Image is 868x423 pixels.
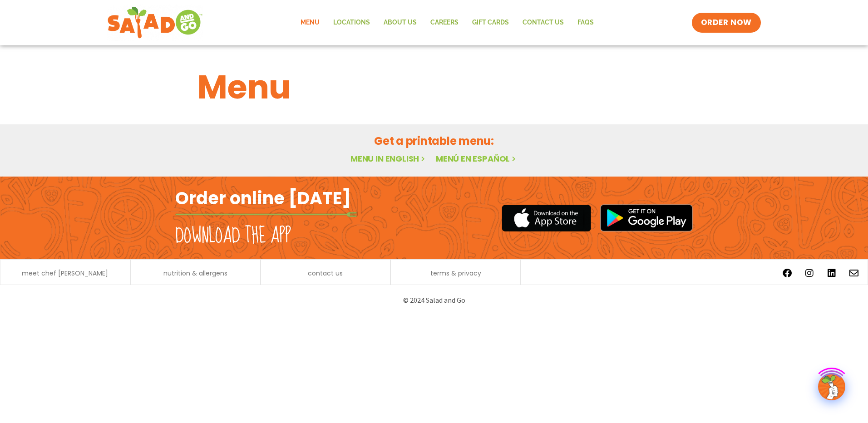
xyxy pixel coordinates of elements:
[571,12,601,33] a: FAQs
[308,270,343,276] a: contact us
[350,153,427,164] a: Menu in English
[430,270,481,276] a: terms & privacy
[197,133,671,149] h2: Get a printable menu:
[692,13,761,33] a: ORDER NOW
[175,212,357,217] img: fork
[516,12,571,33] a: Contact Us
[326,12,377,33] a: Locations
[163,270,227,276] a: nutrition & allergens
[107,5,203,41] img: new-SAG-logo-768×292
[502,203,591,233] img: appstore
[424,12,465,33] a: Careers
[465,12,516,33] a: GIFT CARDS
[180,294,688,306] p: © 2024 Salad and Go
[294,12,601,33] nav: Menu
[22,270,108,276] a: meet chef [PERSON_NAME]
[377,12,424,33] a: About Us
[175,223,291,249] h2: Download the app
[294,12,326,33] a: Menu
[175,187,351,209] h2: Order online [DATE]
[701,17,752,28] span: ORDER NOW
[436,153,518,164] a: Menú en español
[600,204,693,231] img: google_play
[197,63,671,112] h1: Menu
